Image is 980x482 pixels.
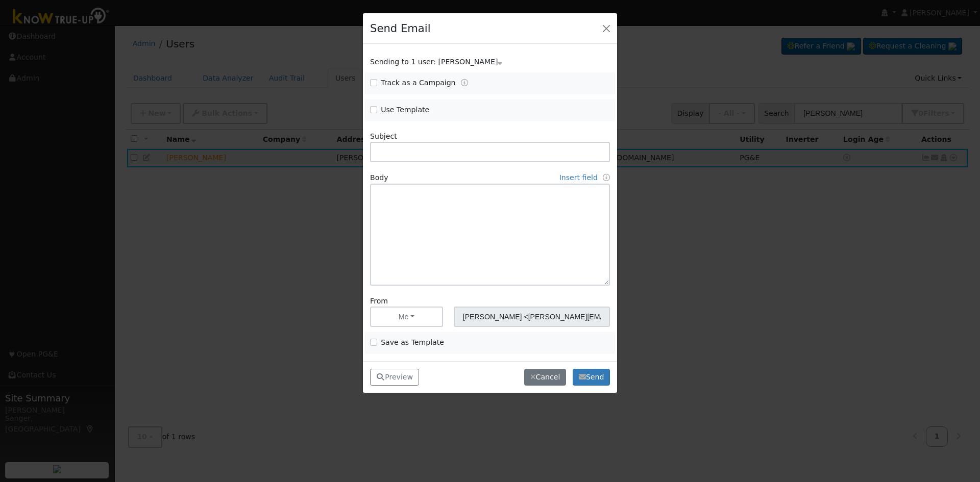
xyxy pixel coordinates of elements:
[603,173,610,182] a: Fields
[370,172,388,183] label: Body
[370,296,388,307] label: From
[524,369,566,386] button: Cancel
[370,20,430,37] h4: Send Email
[559,173,598,182] a: Insert field
[370,307,443,327] button: Me
[381,78,455,88] label: Track as a Campaign
[381,105,429,115] label: Use Template
[573,369,610,386] button: Send
[370,79,377,86] input: Track as a Campaign
[370,369,419,386] button: Preview
[381,337,444,348] label: Save as Template
[461,79,468,87] a: Tracking Campaigns
[365,57,616,67] div: Show users
[370,339,377,346] input: Save as Template
[370,106,377,113] input: Use Template
[370,131,397,142] label: Subject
